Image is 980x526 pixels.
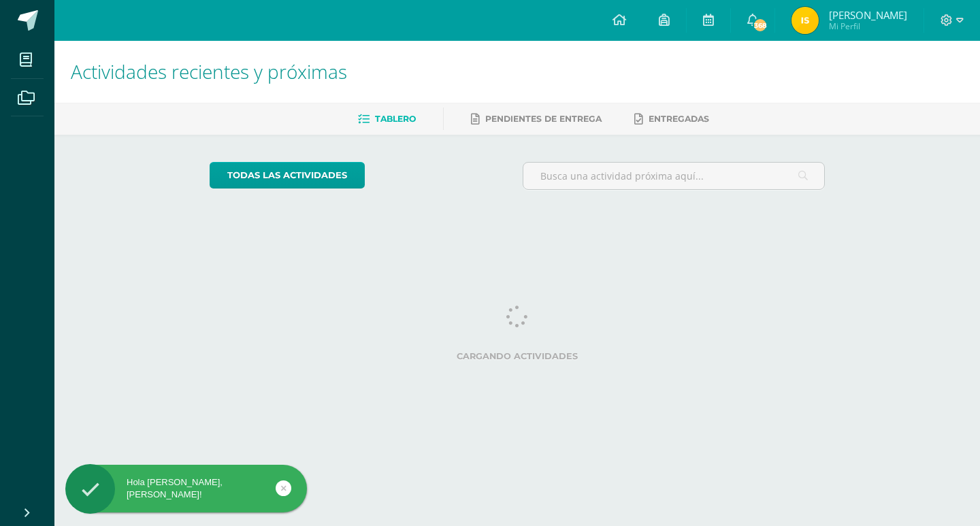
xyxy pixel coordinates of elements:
img: 32e897becca04bb5575bbfcffd4ad5ee.png [791,7,819,34]
a: Entregadas [634,108,709,130]
span: Mi Perfil [829,20,907,32]
a: Pendientes de entrega [471,108,602,130]
span: Entregadas [649,114,709,124]
label: Cargando actividades [210,351,826,361]
span: Actividades recientes y próximas [71,59,347,84]
span: 368 [753,18,768,33]
a: todas las Actividades [210,162,365,188]
div: Hola [PERSON_NAME], [PERSON_NAME]! [65,476,307,501]
span: Tablero [375,114,416,124]
input: Busca una actividad próxima aquí... [523,163,825,189]
a: Tablero [358,108,416,130]
span: Pendientes de entrega [485,114,602,124]
span: [PERSON_NAME] [829,8,907,22]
